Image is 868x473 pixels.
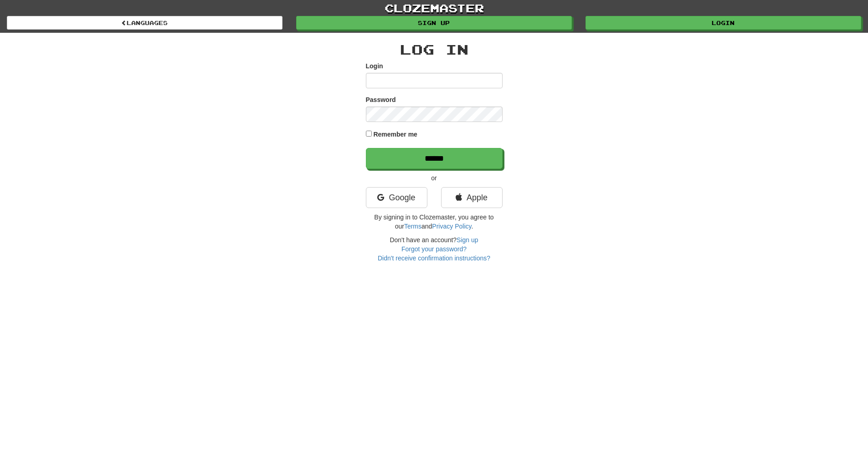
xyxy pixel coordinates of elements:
a: Google [366,187,427,208]
div: Don't have an account? [366,235,503,263]
label: Login [366,61,383,71]
p: By signing in to Clozemaster, you agree to our and . [366,213,503,231]
a: Privacy Policy [432,223,471,230]
a: Apple [441,187,503,208]
label: Password [366,95,396,104]
a: Sign up [457,236,478,244]
p: or [366,173,503,183]
a: Terms [404,223,421,230]
a: Forgot your password? [401,245,467,253]
a: Sign up [296,16,572,30]
label: Remember me [373,130,417,139]
h2: Log In [366,42,503,57]
a: Didn't receive confirmation instructions? [378,254,490,262]
a: Login [586,16,861,30]
a: Languages [7,16,282,30]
